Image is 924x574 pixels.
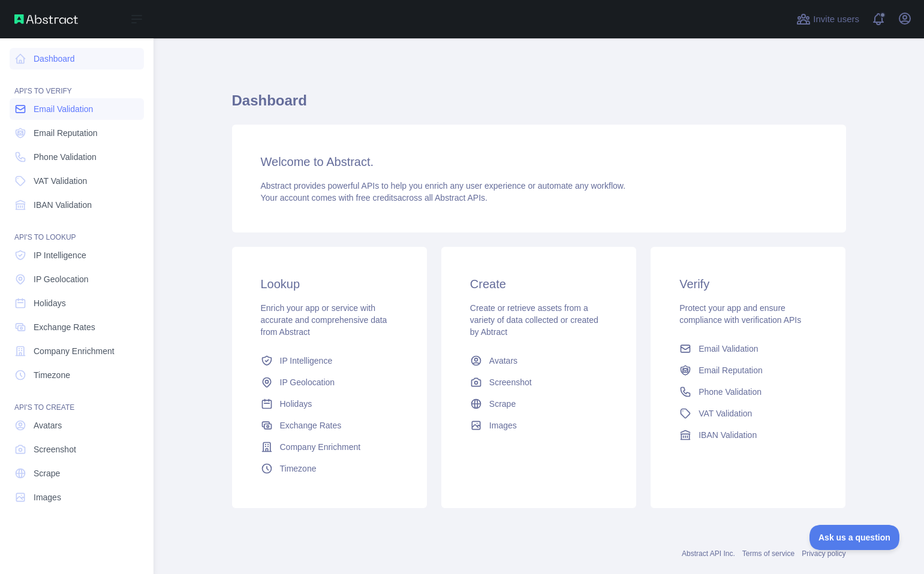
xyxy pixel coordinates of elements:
span: free credits [356,193,398,203]
h1: Dashboard [232,91,846,120]
span: IBAN Validation [699,429,757,441]
a: Dashboard [10,48,144,70]
span: Phone Validation [34,151,97,163]
span: IBAN Validation [34,199,92,211]
a: Exchange Rates [256,415,403,436]
span: VAT Validation [699,407,752,419]
a: Holidays [10,292,144,314]
h3: Lookup [261,276,398,292]
iframe: Toggle Customer Support [809,525,900,550]
a: VAT Validation [675,403,821,424]
a: Images [10,487,144,508]
span: IP Geolocation [280,376,335,388]
a: IP Intelligence [256,350,403,371]
span: IP Intelligence [280,355,333,367]
div: API'S TO CREATE [10,388,144,412]
span: Timezone [34,369,70,381]
a: Email Reputation [10,122,144,144]
a: Company Enrichment [256,436,403,458]
a: Phone Validation [10,146,144,168]
a: Avatars [465,350,612,371]
span: Exchange Rates [280,419,342,431]
h3: Verify [679,276,817,292]
a: Terms of service [742,549,794,558]
span: Protect your app and ensure compliance with verification APIs [679,303,801,325]
span: Abstract provides powerful APIs to help you enrich any user experience or automate any workflow. [261,181,626,191]
h3: Create [470,276,607,292]
span: Company Enrichment [280,441,361,453]
a: Images [465,415,612,436]
span: Avatars [489,355,517,367]
button: Invite users [794,10,862,29]
span: Email Reputation [699,364,763,376]
div: API'S TO VERIFY [10,72,144,96]
span: Holidays [34,297,66,309]
span: Create or retrieve assets from a variety of data collected or created by Abtract [470,303,598,337]
a: IBAN Validation [675,424,821,446]
span: Invite users [813,13,859,26]
a: Email Validation [10,98,144,120]
a: IP Geolocation [256,371,403,393]
a: Holidays [256,393,403,415]
span: Screenshot [489,376,532,388]
h3: Welcome to Abstract. [261,153,817,170]
a: Abstract API Inc. [682,549,735,558]
a: Email Reputation [675,359,821,381]
span: Holidays [280,398,312,410]
span: IP Geolocation [34,273,89,285]
a: Timezone [10,364,144,386]
a: Phone Validation [675,381,821,403]
a: VAT Validation [10,170,144,192]
span: Timezone [280,463,317,475]
span: Images [34,491,61,503]
img: Abstract API [14,14,78,24]
span: Scrape [489,398,516,410]
span: Phone Validation [699,386,762,398]
span: Email Reputation [34,127,98,139]
span: Screenshot [34,443,76,455]
span: Enrich your app or service with accurate and comprehensive data from Abstract [261,303,387,337]
a: Scrape [465,393,612,415]
a: Screenshot [465,371,612,393]
div: API'S TO LOOKUP [10,218,144,242]
a: Screenshot [10,439,144,460]
a: Company Enrichment [10,340,144,362]
a: IBAN Validation [10,194,144,216]
span: Images [489,419,517,431]
span: VAT Validation [34,175,87,187]
span: IP Intelligence [34,249,86,261]
a: Email Validation [675,338,821,359]
span: Exchange Rates [34,321,95,333]
span: Email Validation [699,343,758,355]
span: Email Validation [34,103,93,115]
a: Scrape [10,463,144,484]
a: Timezone [256,458,403,479]
a: Avatars [10,415,144,436]
a: Exchange Rates [10,316,144,338]
span: Scrape [34,467,60,479]
span: Your account comes with across all Abstract APIs. [261,193,487,203]
a: Privacy policy [802,549,845,558]
span: Avatars [34,419,62,431]
span: Company Enrichment [34,345,115,357]
a: IP Geolocation [10,268,144,290]
a: IP Intelligence [10,244,144,266]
